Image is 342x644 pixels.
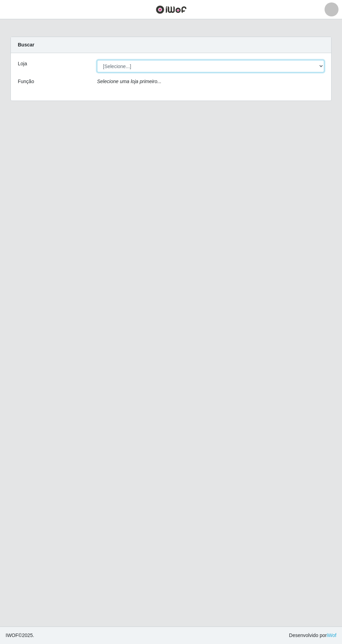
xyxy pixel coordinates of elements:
[156,5,187,14] img: CoreUI Logo
[289,632,336,639] span: Desenvolvido por
[327,632,336,638] a: iWof
[6,632,34,639] span: © 2025 .
[6,632,18,638] span: IWOF
[18,42,34,47] strong: Buscar
[18,60,27,67] label: Loja
[18,78,34,85] label: Função
[97,79,161,84] i: Selecione uma loja primeiro...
